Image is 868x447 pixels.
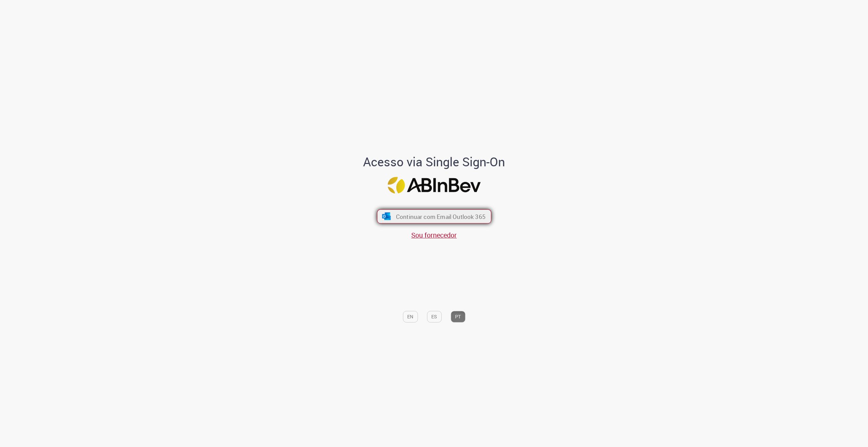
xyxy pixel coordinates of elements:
[451,311,465,322] button: PT
[427,311,441,322] button: ES
[381,212,391,220] img: ícone Azure/Microsoft 360
[411,230,457,240] a: Sou fornecedor
[388,177,480,193] img: Logo ABInBev
[403,311,418,322] button: EN
[396,212,485,220] span: Continuar com Email Outlook 365
[377,209,491,224] button: ícone Azure/Microsoft 360 Continuar com Email Outlook 365
[340,155,528,169] h1: Acesso via Single Sign-On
